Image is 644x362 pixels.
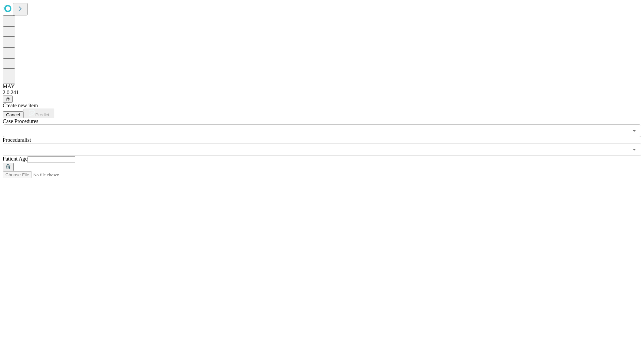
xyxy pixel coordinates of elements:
[23,109,54,118] button: Predict
[3,96,13,103] button: @
[630,145,639,154] button: Open
[3,156,28,162] span: Patient Age
[35,112,49,117] span: Predict
[6,112,20,117] span: Cancel
[3,137,31,143] span: Proceduralist
[3,83,641,89] div: MAY
[3,118,38,124] span: Scheduled Procedure
[5,97,10,102] span: @
[3,103,38,108] span: Create new item
[3,89,641,96] div: 2.0.241
[630,126,639,135] button: Open
[3,111,23,118] button: Cancel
